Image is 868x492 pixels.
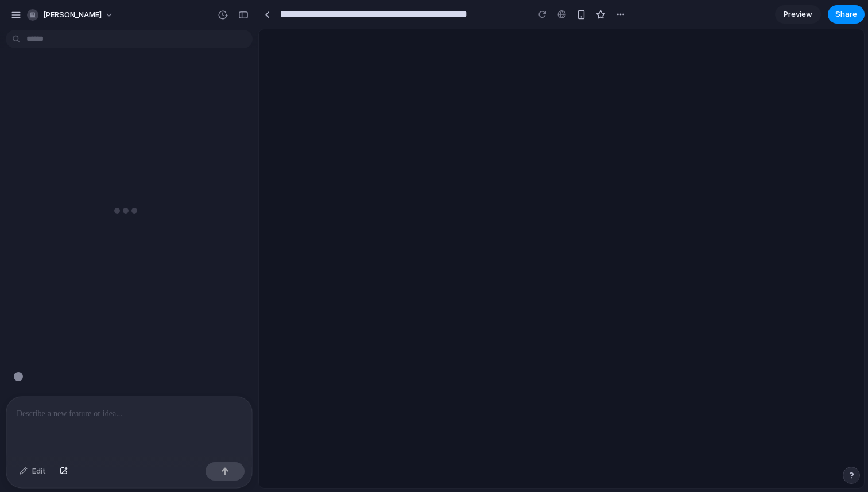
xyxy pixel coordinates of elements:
span: Preview [784,9,812,20]
span: Share [835,9,857,20]
span: [PERSON_NAME] [43,9,102,21]
button: Share [828,5,865,24]
a: Preview [775,5,821,24]
button: [PERSON_NAME] [22,6,119,24]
